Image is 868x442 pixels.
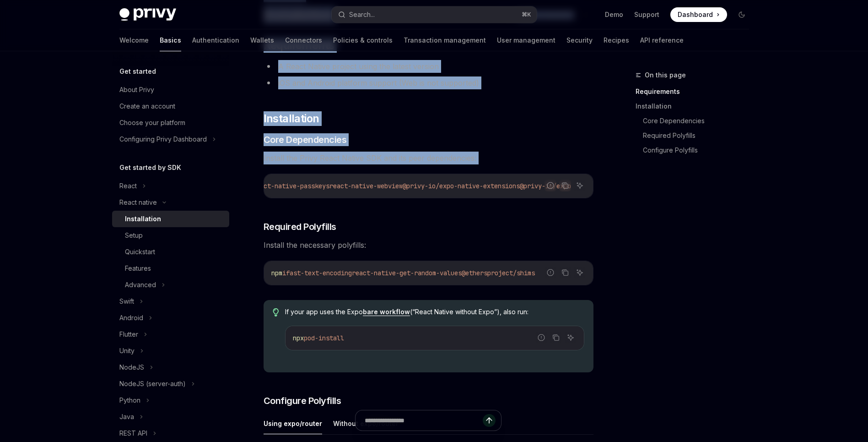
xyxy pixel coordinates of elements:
[250,29,274,51] a: Wallets
[497,29,555,51] a: User management
[112,98,229,115] a: Create an account
[192,29,239,51] a: Authentication
[119,117,185,128] div: Choose your platform
[112,211,229,227] a: Installation
[643,128,756,143] a: Required Polyfills
[125,246,155,257] div: Quickstart
[119,8,176,21] img: dark logo
[119,378,186,389] div: NodeJS (server-auth)
[253,182,329,190] span: react-native-passkeys
[282,269,286,277] span: i
[332,6,537,23] button: Search...⌘K
[264,220,336,233] span: Required Polyfills
[329,182,403,190] span: react-native-webview
[363,308,410,316] a: bare workflow
[119,162,181,173] h5: Get started by SDK
[559,267,571,278] button: Copy the contents from the code block
[112,244,229,260] a: Quickstart
[462,269,535,277] span: @ethersproject/shims
[352,269,462,277] span: react-native-get-random-values
[125,279,156,290] div: Advanced
[119,296,134,307] div: Swift
[304,334,344,342] span: pod-install
[670,7,727,22] a: Dashboard
[333,29,393,51] a: Policies & controls
[285,307,584,316] span: If your app uses the Expo (“React Native without Expo”), also run:
[264,394,341,407] span: Configure Polyfills
[522,11,531,18] span: ⌘ K
[119,29,149,51] a: Welcome
[645,70,686,81] span: On this page
[559,180,571,191] button: Copy the contents from the code block
[119,428,147,439] div: REST API
[404,29,486,51] a: Transaction management
[566,29,593,51] a: Security
[160,29,181,51] a: Basics
[119,84,154,95] div: About Privy
[119,101,175,112] div: Create an account
[640,29,684,51] a: API reference
[604,29,629,51] a: Recipes
[574,180,586,191] button: Ask AI
[264,60,593,73] li: A React Native project using the latest version
[550,332,562,344] button: Copy the contents from the code block
[119,66,156,77] h5: Get started
[273,308,279,316] svg: Tip
[636,84,756,99] a: Requirements
[293,334,304,342] span: npx
[119,329,138,340] div: Flutter
[119,345,135,356] div: Unity
[119,411,134,422] div: Java
[119,362,144,373] div: NodeJS
[125,230,143,241] div: Setup
[125,213,161,224] div: Installation
[643,114,756,128] a: Core Dependencies
[112,260,229,277] a: Features
[119,312,143,323] div: Android
[678,10,713,19] span: Dashboard
[636,99,756,114] a: Installation
[119,134,207,145] div: Configuring Privy Dashboard
[264,152,593,164] span: Install the Privy React Native SDK and its peer dependencies:
[125,263,151,274] div: Features
[643,143,756,158] a: Configure Polyfills
[112,227,229,244] a: Setup
[264,133,347,146] span: Core Dependencies
[574,267,586,278] button: Ask AI
[403,182,520,190] span: @privy-io/expo-native-extensions
[565,332,577,344] button: Ask AI
[271,269,282,277] span: npm
[264,111,319,126] span: Installation
[264,239,593,251] span: Install the necessary polyfills:
[264,76,593,89] li: iOS and Android platform support (Web is not supported)
[545,267,556,278] button: Report incorrect code
[285,29,322,51] a: Connectors
[112,82,229,98] a: About Privy
[119,197,157,208] div: React native
[483,414,496,427] button: Send message
[112,115,229,131] a: Choose your platform
[349,9,375,20] div: Search...
[286,269,352,277] span: fast-text-encoding
[545,180,556,191] button: Report incorrect code
[119,180,137,191] div: React
[605,10,623,19] a: Demo
[634,10,659,19] a: Support
[535,332,547,344] button: Report incorrect code
[734,7,749,22] button: Toggle dark mode
[520,182,571,190] span: @privy-io/expo
[119,395,140,406] div: Python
